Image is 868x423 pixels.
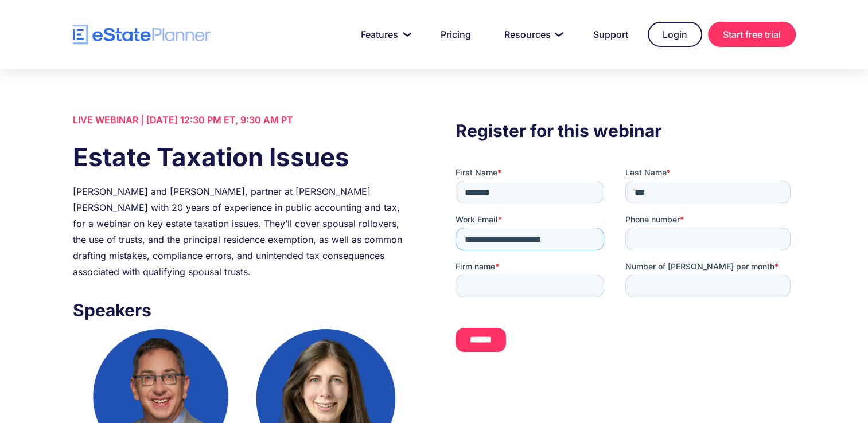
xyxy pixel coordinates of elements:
a: Resources [491,23,574,46]
a: home [73,25,211,45]
iframe: Form 0 [456,167,795,362]
a: Start free trial [708,22,796,47]
a: Features [347,23,421,46]
a: Login [648,22,702,47]
h3: Register for this webinar [456,117,795,144]
div: LIVE WEBINAR | [DATE] 12:30 PM ET, 9:30 AM PT [73,112,412,128]
div: [PERSON_NAME] and [PERSON_NAME], partner at [PERSON_NAME] [PERSON_NAME] with 20 years of experien... [73,183,412,280]
a: Pricing [427,23,485,46]
h1: Estate Taxation Issues [73,139,412,175]
h3: Speakers [73,297,412,323]
a: Support [579,23,642,46]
